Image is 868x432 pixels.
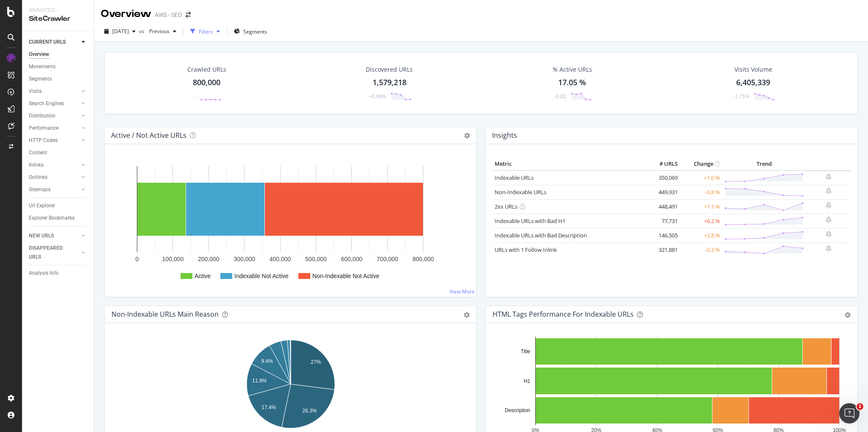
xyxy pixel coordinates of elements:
[733,93,749,100] div: -1.75%
[29,185,50,194] div: Sitemaps
[734,65,772,74] div: Visits Volume
[29,148,47,157] div: Content
[29,62,88,71] a: Movements
[243,28,267,35] span: Segments
[139,28,146,35] span: vs
[270,256,291,262] text: 400,000
[199,28,213,35] div: Filters
[680,242,722,257] td: -0.3 %
[495,174,534,181] a: Indexable URLs
[554,93,566,100] div: -0.02
[29,14,87,24] div: SiteCrawler
[680,199,722,214] td: +1.1 %
[29,173,47,182] div: Outlinks
[495,217,565,225] a: Indexable URLs with Bad H1
[234,256,255,262] text: 300,000
[29,75,52,84] div: Segments
[826,216,832,223] div: bell-plus
[373,77,406,88] div: 1,579,218
[680,185,722,199] td: -0.8 %
[495,231,587,239] a: Indexable URLs with Bad Description
[826,245,832,252] div: bell-plus
[111,310,219,318] div: Non-Indexable URLs Main Reason
[826,173,832,180] div: bell-plus
[187,65,226,74] div: Crawled URLs
[29,50,88,59] a: Overview
[646,228,680,242] td: 146,505
[305,256,327,262] text: 500,000
[524,378,531,384] text: H1
[492,158,646,170] th: Metric
[111,158,470,290] svg: A chart.
[194,93,196,100] div: -
[29,7,87,14] div: Analytics
[464,312,470,318] div: gear
[505,407,530,413] text: Description
[29,62,56,71] div: Movements
[646,242,680,257] td: 321,881
[366,65,413,74] div: Discovered URLs
[29,231,79,240] a: NEW URLS
[495,246,557,254] a: URLs with 1 Follow Inlink
[558,77,586,88] div: 17.05 %
[826,231,832,237] div: bell-plus
[29,111,79,120] a: Distribution
[722,158,806,170] th: Trend
[29,269,88,278] a: Analysis Info
[646,170,680,185] td: 350,069
[262,358,273,364] text: 9.4%
[311,359,321,365] text: 27%
[101,25,139,38] button: [DATE]
[29,99,64,108] div: Search Engines
[146,25,180,38] button: Previous
[29,185,79,194] a: Sitemaps
[29,38,79,47] a: CURRENT URLS
[29,38,66,47] div: CURRENT URLS
[845,312,851,318] div: gear
[29,244,72,262] div: DISAPPEARED URLS
[369,93,386,100] div: +0.98%
[29,173,79,182] a: Outlinks
[826,202,832,209] div: bell-plus
[495,188,546,196] a: Non-Indexable URLs
[646,158,680,170] th: # URLS
[198,256,220,262] text: 200,000
[195,273,211,279] text: Active
[112,28,129,35] span: 2025 Jul. 30th
[231,25,270,38] button: Segments
[136,256,139,262] text: 0
[29,161,44,170] div: Inlinks
[29,99,79,108] a: Search Engines
[646,199,680,214] td: 448,491
[680,214,722,228] td: +6.2 %
[262,404,276,410] text: 17.4%
[302,408,317,414] text: 26.3%
[162,256,184,262] text: 100,000
[29,136,79,145] a: HTTP Codes
[186,12,191,18] div: arrow-right-arrow-left
[29,50,49,59] div: Overview
[29,148,88,157] a: Content
[736,77,770,88] div: 6,405,339
[29,111,56,120] div: Distribution
[450,288,475,295] a: View More
[412,256,434,262] text: 800,000
[857,403,863,410] span: 1
[29,269,58,278] div: Analysis Info
[155,11,182,19] div: AWS - SEO
[29,201,55,210] div: Url Explorer
[29,201,88,210] a: Url Explorer
[464,133,470,139] i: Options
[377,256,398,262] text: 700,000
[146,28,170,35] span: Previous
[492,130,517,141] h4: Insights
[29,124,58,133] div: Performance
[646,214,680,228] td: 77,731
[312,273,379,279] text: Non-Indexable Not Active
[187,25,223,38] button: Filters
[29,124,79,133] a: Performance
[193,77,220,88] div: 800,000
[495,203,517,210] a: 2xx URLs
[553,65,592,74] div: % Active URLs
[646,185,680,199] td: 449,931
